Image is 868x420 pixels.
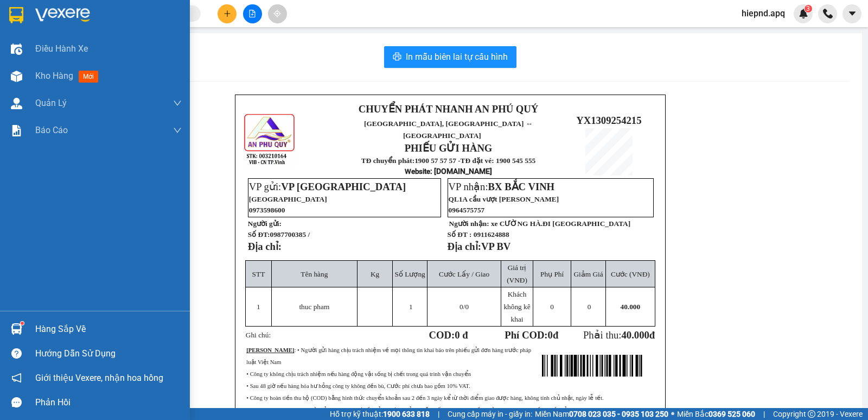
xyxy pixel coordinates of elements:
[35,42,88,55] span: Điều hành xe
[649,329,655,341] span: đ
[361,156,414,165] strong: TĐ chuyển phát:
[799,9,808,18] img: icon-new-feature
[448,241,481,252] strong: Địa chỉ:
[248,220,282,228] strong: Người gửi:
[35,123,68,137] span: Báo cáo
[588,303,591,311] span: 0
[249,195,327,203] span: [GEOGRAPHIC_DATA]
[249,181,406,192] span: VP gửi:
[393,52,401,62] span: printer
[488,181,555,192] span: BX BẮC VINH
[503,290,530,323] span: Khách không kê khai
[371,270,379,278] span: Kg
[243,112,297,166] img: logo
[249,206,285,214] span: 0973598600
[383,410,430,418] strong: 1900 633 818
[173,126,182,135] span: down
[583,329,655,341] span: Phải thu:
[823,9,833,18] img: phone-icon
[455,329,468,341] span: 0 đ
[449,195,559,203] span: QL1A cầu vượt [PERSON_NAME]
[405,167,492,175] strong: : [DOMAIN_NAME]
[11,348,22,359] span: question-circle
[246,383,470,389] span: • Sau 48 giờ nếu hàng hóa hư hỏng công ty không đền bù, Cước phí chưa bao gồm 10% VAT.
[173,99,182,108] span: down
[449,220,489,228] strong: Người nhận:
[395,270,425,278] span: Số Lượng
[301,270,328,278] span: Tên hàng
[709,410,755,418] strong: 0369 525 060
[573,270,603,278] span: Giảm Giá
[621,329,649,341] span: 40.000
[224,10,231,17] span: plus
[246,407,571,413] span: • Hàng hóa không được người gửi kê khai giá trị đầy đủ mà bị hư hỏng hoặc thất lạc, công ty bồi t...
[11,98,22,109] img: warehouse-icon
[248,241,282,252] strong: Địa chỉ:
[79,71,98,83] span: mới
[252,270,265,278] span: STT
[406,50,508,64] span: In mẫu biên lai tự cấu hình
[414,156,460,165] strong: 1900 57 57 57 -
[763,408,765,420] span: |
[35,321,182,337] div: Hàng sắp về
[11,43,22,55] img: warehouse-icon
[548,329,553,341] span: 0
[11,373,22,383] span: notification
[459,303,469,311] span: /0
[429,329,468,341] strong: COD:
[35,346,182,362] div: Hướng dẫn sử dụng
[535,408,668,420] span: Miền Nam
[439,270,489,278] span: Cước Lấy / Giao
[268,4,287,23] button: aim
[843,4,861,23] button: caret-down
[405,167,430,175] span: Website
[550,303,554,311] span: 0
[11,125,22,136] img: solution-icon
[243,4,262,23] button: file-add
[461,156,536,165] strong: TĐ đặt vé: 1900 545 555
[246,347,294,353] strong: [PERSON_NAME]
[248,230,310,239] strong: Số ĐT:
[35,371,163,385] span: Giới thiệu Vexere, nhận hoa hồng
[35,71,73,81] span: Kho hàng
[257,303,260,311] span: 1
[847,9,857,18] span: caret-down
[35,96,67,110] span: Quản Lý
[806,5,810,12] span: 3
[11,71,22,82] img: warehouse-icon
[270,230,310,239] span: 0987700385 /
[448,408,532,420] span: Cung cấp máy in - giấy in:
[246,331,271,339] span: Ghi chú:
[364,120,533,140] span: [GEOGRAPHIC_DATA], [GEOGRAPHIC_DATA] ↔ [GEOGRAPHIC_DATA]
[11,397,22,408] span: message
[35,394,182,411] div: Phản hồi
[359,103,538,115] strong: CHUYỂN PHÁT NHANH AN PHÚ QUÝ
[808,410,815,418] span: copyright
[21,322,24,325] sup: 1
[299,303,329,311] span: thuc pham
[246,347,531,365] span: : • Người gửi hàng chịu trách nhiệm về mọi thông tin khai báo trên phiếu gửi đơn hàng trước pháp ...
[246,395,603,401] span: • Công ty hoàn tiền thu hộ (COD) bằng hình thức chuyển khoản sau 2 đến 3 ngày kể từ thời điểm gia...
[576,115,641,126] span: YX1309254215
[569,410,668,418] strong: 0708 023 035 - 0935 103 250
[246,371,471,377] span: • Công ty không chịu trách nhiệm nếu hàng động vật sống bị chết trong quá trình vận chuyển
[805,5,812,12] sup: 3
[438,408,439,420] span: |
[507,264,527,284] span: Giá trị (VNĐ)
[218,4,237,23] button: plus
[281,181,406,192] span: VP [GEOGRAPHIC_DATA]
[671,412,674,416] span: ⚪️
[448,230,472,239] strong: Số ĐT :
[6,38,34,92] img: logo
[621,303,641,311] span: 40.000
[540,270,564,278] span: Phụ Phí
[491,220,630,228] span: xe CƯỜNG HÀ.ĐI [GEOGRAPHIC_DATA]
[131,70,196,81] span: YX1309254215
[384,46,516,68] button: printerIn mẫu biên lai tự cấu hình
[405,142,493,154] strong: PHIẾU GỬI HÀNG
[449,181,555,192] span: VP nhận:
[733,7,794,20] span: hiepnd.apq
[677,408,755,420] span: Miền Bắc
[273,10,281,17] span: aim
[449,206,485,214] span: 0964575757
